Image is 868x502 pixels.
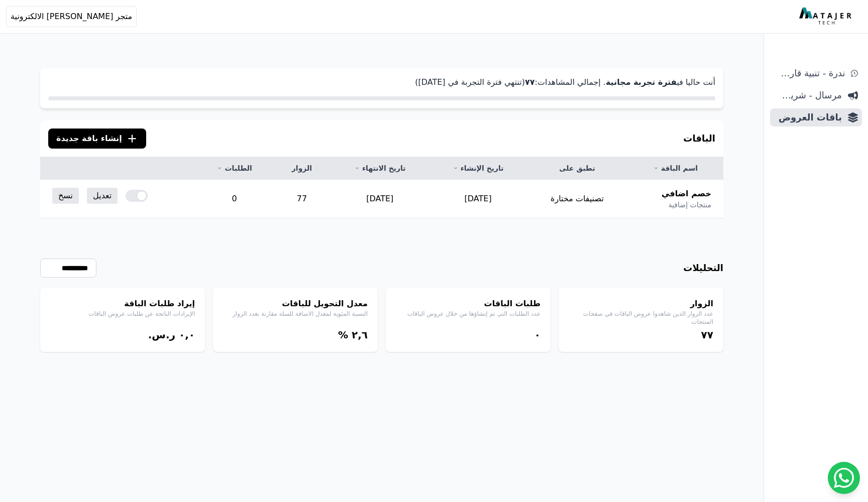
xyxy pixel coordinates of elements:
button: إنشاء باقة جديدة [48,129,146,149]
h4: معدل التحويل للباقات [223,298,368,310]
span: متجر [PERSON_NAME] الالكترونية [11,11,132,23]
a: تاريخ الإنشاء [441,163,515,173]
h3: الباقات [683,132,715,146]
td: 0 [196,180,273,218]
div: ۰ [396,328,540,342]
td: تصنيفات مختارة [527,180,627,218]
img: MatajerTech Logo [799,8,854,26]
span: % [338,329,348,341]
span: ر.س. [148,329,175,341]
span: ندرة - تنبية قارب علي النفاذ [774,66,845,80]
a: نسخ [52,188,79,204]
p: عدد الطلبات التي تم إنشاؤها من خلال عروض الباقات [396,310,540,318]
h4: طلبات الباقات [396,298,540,310]
td: 77 [273,180,331,218]
a: تاريخ الانتهاء [343,163,417,173]
a: تعديل [87,188,118,204]
div: ٧٧ [569,328,713,342]
strong: ٧٧ [525,77,535,87]
span: خصم اضافي [662,188,711,200]
span: منتجات إضافية [669,200,711,210]
span: باقات العروض [774,110,842,124]
p: عدد الزوار الذين شاهدوا عروض الباقات في صفحات المنتجات [569,310,713,326]
bdi: ۰,۰ [179,329,195,341]
a: اسم الباقة [639,163,711,173]
button: متجر [PERSON_NAME] الالكترونية [6,6,137,27]
p: الإيرادات الناتجة عن طلبات عروض الباقات [50,310,195,318]
span: مرسال - شريط دعاية [774,88,842,102]
h3: التحليلات [683,261,723,275]
th: الزوار [273,157,331,180]
p: النسبة المئوية لمعدل الاضافة للسلة مقارنة بعدد الزوار [223,310,368,318]
span: إنشاء باقة جديدة [56,133,122,145]
strong: فترة تجربة مجانية [606,77,677,87]
td: [DATE] [429,180,527,218]
p: أنت حاليا في . إجمالي المشاهدات: (تنتهي فترة التجربة في [DATE]) [48,76,715,88]
bdi: ٢,٦ [352,329,368,341]
h4: إيراد طلبات الباقة [50,298,195,310]
a: الطلبات [208,163,261,173]
th: تطبق على [527,157,627,180]
td: [DATE] [331,180,429,218]
h4: الزوار [569,298,713,310]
